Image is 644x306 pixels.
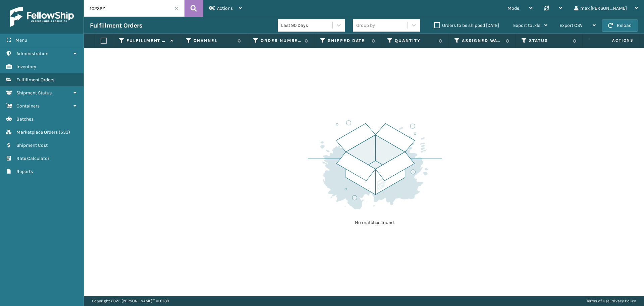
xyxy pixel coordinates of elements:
div: Last 90 Days [281,22,333,29]
button: Reload [602,19,638,32]
span: Export CSV [559,23,583,28]
span: Actions [217,5,233,11]
label: Quantity [395,38,435,44]
span: Shipment Cost [16,142,48,148]
span: Administration [16,51,48,56]
label: Shipped Date [328,38,368,44]
span: Fulfillment Orders [16,77,54,83]
a: Terms of Use [586,299,609,303]
label: Orders to be shipped [DATE] [434,23,499,28]
label: Assigned Warehouse [462,38,502,44]
span: Containers [16,103,40,109]
span: Inventory [16,64,36,70]
label: Order Number [261,38,301,44]
span: Export to .xls [513,23,540,28]
label: Channel [194,38,234,44]
span: Reports [16,169,33,174]
p: Copyright 2023 [PERSON_NAME]™ v 1.0.188 [92,296,169,306]
span: Marketplace Orders [16,129,58,135]
span: Menu [15,37,27,43]
span: Actions [591,35,638,46]
label: Fulfillment Order Id [126,38,167,44]
span: Mode [507,5,519,11]
label: Status [529,38,570,44]
a: Privacy Policy [610,299,636,303]
div: Group by [356,22,375,29]
span: Rate Calculator [16,156,49,161]
div: | [586,296,636,306]
img: logo [10,7,74,27]
span: Batches [16,116,34,122]
h3: Fulfillment Orders [90,21,142,30]
span: ( 533 ) [59,129,70,135]
span: Shipment Status [16,90,52,96]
